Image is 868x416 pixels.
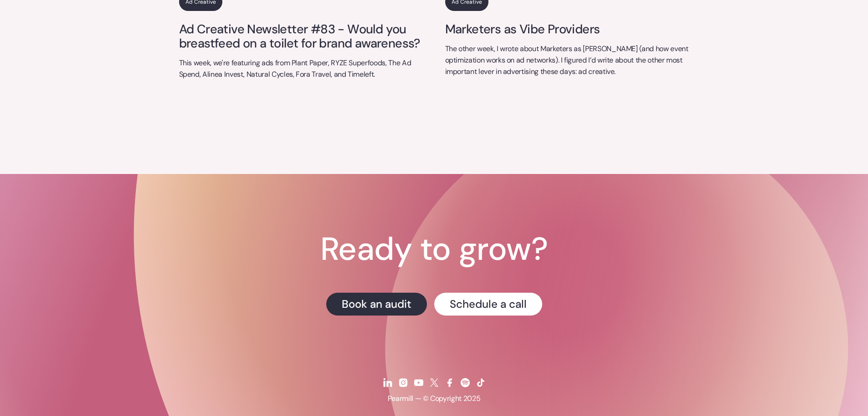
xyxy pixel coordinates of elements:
a: Tiktok icon [474,371,488,394]
a: Ad Creative Newsletter #83 - Would you breastfeed on a toilet for brand awareness? [179,22,423,51]
img: Facebook icon [444,377,455,388]
img: Tiktok icon [475,377,486,388]
img: Spotify icon [460,377,471,388]
p: This week, we're featuring ads from Plant Paper, RYZE Superfoods, The Ad Spend, Alinea Invest, Na... [179,58,423,80]
h1: Ready to grow? [320,233,548,265]
img: Youtube icon [413,377,424,388]
p: Pearmill — © Copyright 2025 [388,394,481,404]
img: Linkedin icon [382,377,393,388]
a: Youtube icon [412,371,426,394]
a: Spotify icon [458,371,472,394]
a: Book an audit [326,293,427,316]
a: Schedule a call [434,293,542,316]
a: Linkedin icon [381,371,395,394]
img: Instagram icon [398,377,409,388]
p: The other week, I wrote about Marketers as [PERSON_NAME] (and how event optimization works on ad ... [445,43,689,77]
a: Marketers as Vibe Providers [445,22,689,36]
a: Facebook icon [443,371,457,394]
a: Instagram icon [396,371,410,394]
